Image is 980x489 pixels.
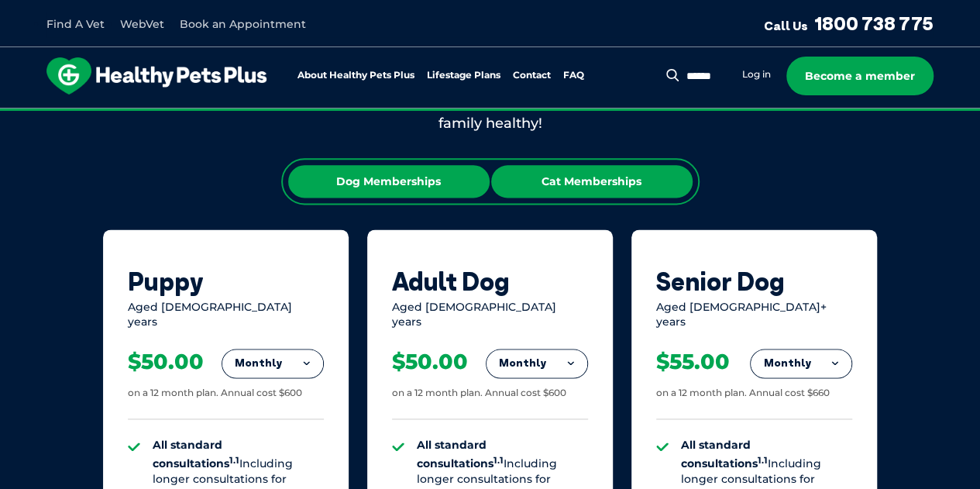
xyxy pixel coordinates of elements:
strong: All standard consultations [417,438,504,470]
div: Adult Dog [392,267,588,296]
a: Book an Appointment [180,17,306,31]
a: Contact [513,71,551,81]
div: Aged [DEMOGRAPHIC_DATA] years [392,300,588,330]
span: Call Us [764,18,808,33]
div: on a 12 month plan. Annual cost $660 [656,387,830,400]
button: Monthly [751,350,851,377]
button: Monthly [487,350,587,377]
div: on a 12 month plan. Annual cost $600 [128,387,302,400]
div: Puppy [128,267,324,296]
a: Lifestage Plans [427,71,500,81]
a: Call Us1800 738 775 [764,12,934,35]
div: $50.00 [128,349,204,375]
button: Monthly [222,350,323,377]
div: $55.00 [656,349,730,375]
div: Senior Dog [656,267,852,296]
strong: All standard consultations [153,438,239,470]
sup: 1.1 [493,454,504,465]
div: Aged [DEMOGRAPHIC_DATA] years [128,300,324,330]
div: $50.00 [392,349,468,375]
div: Dog Memberships [288,165,490,198]
sup: 1.1 [758,454,768,465]
div: Aged [DEMOGRAPHIC_DATA]+ years [656,300,852,330]
a: Log in [742,68,771,81]
button: Search [663,67,683,83]
a: About Healthy Pets Plus [297,71,414,81]
div: on a 12 month plan. Annual cost $600 [392,387,566,400]
strong: All standard consultations [681,438,768,470]
span: Proactive, preventative wellness program designed to keep your pet healthier and happier for longer [201,108,779,122]
div: Cat Memberships [491,165,693,198]
sup: 1.1 [229,454,239,465]
img: hpp-logo [46,57,266,95]
a: Find A Vet [46,17,105,31]
a: FAQ [563,71,584,81]
a: WebVet [120,17,164,31]
a: Become a member [786,57,934,95]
